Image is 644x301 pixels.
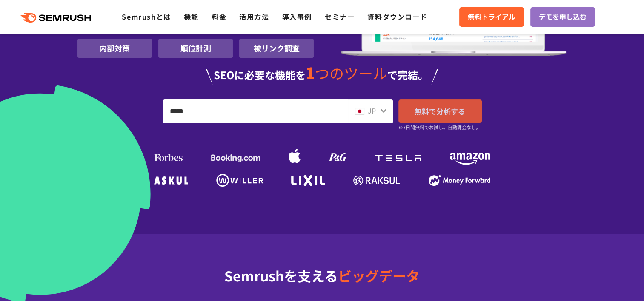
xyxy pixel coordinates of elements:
span: 無料で分析する [415,106,465,116]
a: 資料ダウンロード [367,11,427,22]
span: 無料トライアル [468,11,515,23]
span: デモを申し込む [539,11,587,23]
span: で完結。 [387,67,428,82]
li: 順位計測 [158,39,233,58]
a: デモを申し込む [530,7,595,27]
a: 導入事例 [282,11,312,22]
span: JP [368,105,376,116]
a: 活用方法 [239,11,269,22]
a: セミナー [325,11,355,22]
a: 料金 [212,11,226,22]
span: つのツール [315,62,387,83]
small: ※7日間無料でお試し。自動課金なし。 [398,123,481,131]
input: URL、キーワードを入力してください [163,100,347,123]
div: SEOに必要な機能を [77,65,567,84]
a: 無料で分析する [398,99,482,123]
a: Semrushとは [122,11,171,22]
span: ビッグデータ [338,266,420,285]
span: 1 [306,61,315,84]
li: 被リンク調査 [239,39,314,58]
a: 無料トライアル [459,7,524,27]
a: 機能 [184,11,199,22]
li: 内部対策 [77,39,152,58]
